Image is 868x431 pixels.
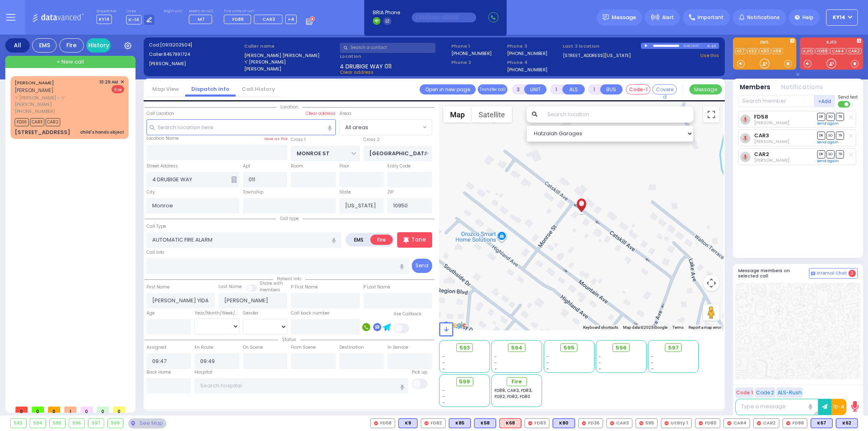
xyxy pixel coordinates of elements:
[57,58,84,66] span: + New call
[112,85,124,93] span: Fire
[616,344,627,352] span: 596
[442,360,445,366] span: -
[291,163,303,169] label: Room
[146,85,185,93] a: Map View
[776,387,803,398] button: ALS-Rush
[755,387,775,398] button: Code 2
[363,136,380,143] label: Cross 2
[398,418,418,428] div: K9
[525,418,549,428] div: FD83
[610,421,614,425] img: red-radio-icon.svg
[817,113,825,121] span: DR
[511,344,523,352] span: 594
[639,421,643,425] img: red-radio-icon.svg
[185,85,236,93] a: Dispatch info
[724,418,750,428] div: CAR4
[735,48,746,54] a: K67
[512,378,522,386] span: Fire
[626,84,650,95] button: Code-1
[146,369,171,376] label: Back Home
[88,419,104,428] div: 597
[244,52,337,59] label: [PERSON_NAME] [PERSON_NAME]
[507,59,560,66] span: Phone 4
[700,52,719,59] a: Use this
[146,284,170,290] label: First Name
[494,354,497,360] span: -
[703,106,719,123] button: Toggle fullscreen view
[507,50,547,56] label: [PHONE_NUMBER]
[276,104,302,110] span: Location
[5,38,30,53] div: All
[754,132,769,139] a: CAR3
[363,284,390,290] label: P Last Name
[244,43,337,50] label: Caller name
[32,407,44,413] span: 0
[599,354,601,360] span: -
[578,418,603,428] div: FD36
[836,132,844,139] span: TR
[244,66,337,73] label: [PERSON_NAME]
[146,163,178,169] label: Street Address
[291,136,306,143] label: Cross 1
[370,418,395,428] div: FD58
[547,366,549,372] span: -
[291,344,316,351] label: From Scene
[96,9,117,14] label: Dispatcher
[562,84,585,95] button: ALS
[15,407,28,413] span: 0
[689,84,722,95] button: Message
[747,14,780,21] span: Notifications
[661,418,692,428] div: Utility 1
[276,215,303,222] span: Call type
[339,189,351,196] label: State
[46,118,60,126] span: CAR2
[442,366,445,372] span: -
[817,270,847,276] span: Internal Chat
[846,48,861,54] a: CAR2
[668,344,679,352] span: 597
[563,43,641,50] label: Last 3 location
[826,113,835,121] span: SO
[524,84,547,95] button: UNIT
[563,52,631,59] a: [STREET_ADDRESS][US_STATE]
[394,311,422,317] label: Use Callback
[86,38,111,53] a: History
[478,84,507,95] button: Transfer call
[50,419,65,428] div: 595
[528,421,532,425] img: red-radio-icon.svg
[494,360,497,366] span: -
[32,38,57,53] div: EMS
[195,369,212,376] label: Hospital
[817,150,825,158] span: DR
[262,16,275,22] span: CAR3
[232,16,244,22] span: FD88
[494,366,497,372] span: -
[146,110,174,117] label: Call Location
[243,189,263,196] label: Township
[474,418,496,428] div: K58
[817,158,839,163] a: Send again
[15,95,96,108] span: ר' [PERSON_NAME] - ר' [PERSON_NAME]
[126,9,155,14] label: Lines
[146,249,164,256] label: Call Info
[32,12,86,22] img: Logo
[339,163,349,169] label: Floor
[697,14,724,21] span: Important
[443,106,472,123] button: Show street map
[411,235,426,244] p: Tone
[146,223,166,230] label: Call Type
[398,418,418,428] div: BLS
[811,418,833,428] div: K67
[146,119,336,135] input: Search location here
[126,15,142,24] span: K-14
[553,418,575,428] div: BLS
[412,13,476,22] input: (000)000-00000
[273,276,305,282] span: Patient info
[291,284,318,290] label: P First Name
[606,418,632,428] div: CAR3
[727,421,731,425] img: red-radio-icon.svg
[195,310,239,317] div: Year/Month/Week/Day
[108,419,123,428] div: 599
[370,235,393,245] label: Fire
[146,310,155,317] label: Age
